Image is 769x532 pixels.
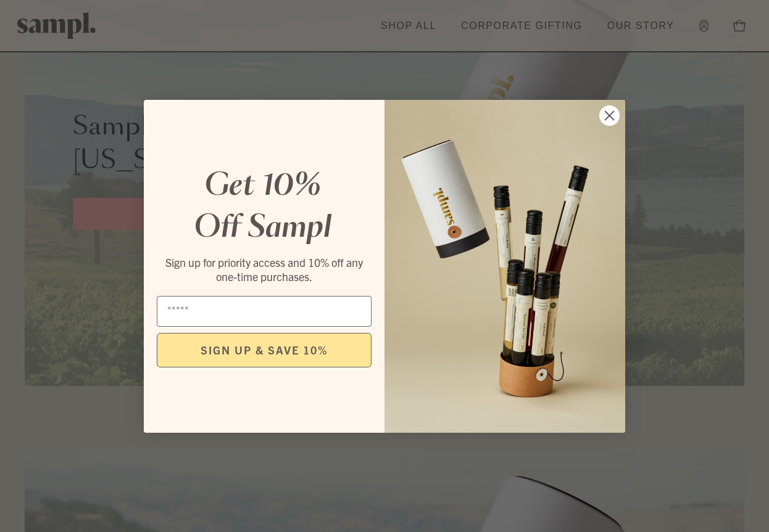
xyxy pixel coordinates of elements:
[157,333,372,367] button: SIGN UP & SAVE 10%
[157,296,372,327] input: Email
[599,105,620,126] button: Close dialog
[165,255,363,284] span: Sign up for priority access and 10% off any one-time purchases.
[194,171,331,243] em: Get 10% Off Sampl
[384,100,625,433] img: 96933287-25a1-481a-a6d8-4dd623390dc6.png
